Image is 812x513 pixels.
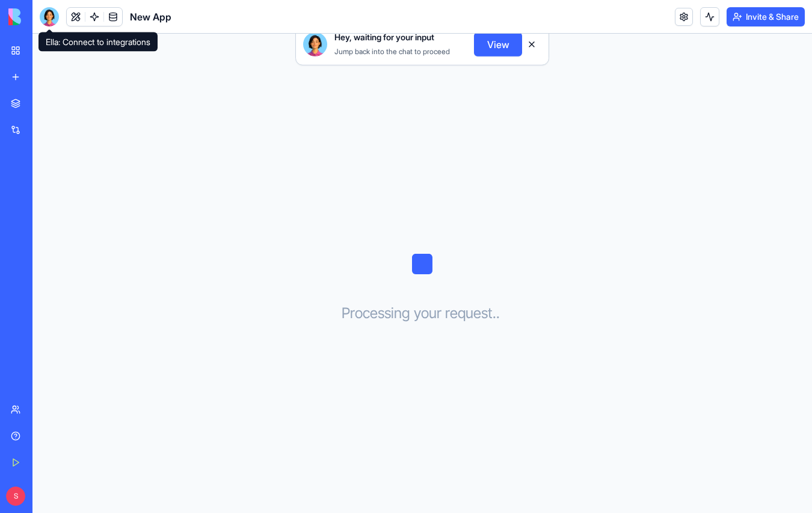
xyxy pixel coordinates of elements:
h3: Processing your request [342,304,503,323]
span: New App [130,10,171,24]
button: View [474,32,522,57]
span: Hey, waiting for your input [334,31,434,43]
button: Invite & Share [727,7,805,26]
span: . [493,304,496,323]
span: S [6,487,25,506]
span: Jump back into the chat to proceed [334,47,450,56]
img: logo [8,8,83,25]
img: Ella_00000_wcx2te.png [303,32,327,57]
span: . [496,304,500,323]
